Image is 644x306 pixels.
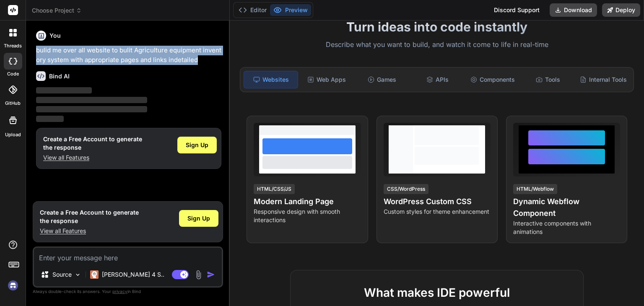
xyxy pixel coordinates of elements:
div: Websites [244,71,298,88]
span: ‌ [36,116,64,122]
label: Upload [5,131,21,138]
button: Download [550,3,597,17]
img: attachment [194,270,203,280]
div: Tools [521,71,575,88]
img: icon [207,270,215,279]
span: privacy [112,289,127,294]
p: Always double-check its answers. Your in Bind [33,288,223,296]
div: HTML/CSS/JS [254,184,295,194]
h1: Turn ideas into code instantly [235,19,639,34]
p: Custom styles for theme enhancement [384,207,491,216]
h4: Modern Landing Page [254,196,361,207]
p: View all Features [40,227,139,235]
h4: Dynamic Webflow Component [513,196,620,219]
span: ‌ [36,97,147,103]
label: threads [4,42,22,49]
img: Claude 4 Sonnet [90,270,99,279]
button: Preview [270,4,311,16]
span: Sign Up [187,214,210,223]
p: Describe what you want to build, and watch it come to life in real-time [235,39,639,50]
div: Components [466,71,519,88]
h6: You [49,31,61,40]
h4: WordPress Custom CSS [384,196,491,207]
div: Games [355,71,409,88]
p: Interactive components with animations [513,219,620,236]
p: View all Features [43,153,142,162]
span: ‌ [36,87,92,93]
p: Responsive design with smooth interactions [254,207,361,224]
p: Source [52,270,72,279]
h6: Bind AI [49,72,70,80]
div: Internal Tools [576,71,630,88]
button: Editor [235,4,270,16]
p: [PERSON_NAME] 4 S.. [102,270,164,279]
img: signin [6,278,20,293]
div: CSS/WordPress [384,184,428,194]
span: Sign Up [186,141,208,149]
div: HTML/Webflow [513,184,557,194]
h2: What makes IDE powerful [304,284,570,301]
div: Web Apps [300,71,353,88]
label: GitHub [5,100,21,107]
span: Choose Project [32,6,82,15]
div: APIs [410,71,464,88]
h1: Create a Free Account to generate the response [43,135,142,152]
span: ‌ [36,106,147,112]
label: code [7,70,19,78]
div: Discord Support [489,3,545,17]
button: Deploy [602,3,640,17]
h1: Create a Free Account to generate the response [40,208,139,225]
p: bulid me over all website to bulit Agriculture equipment inventory system with appropriate pages ... [36,46,221,65]
img: Pick Models [74,271,81,278]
